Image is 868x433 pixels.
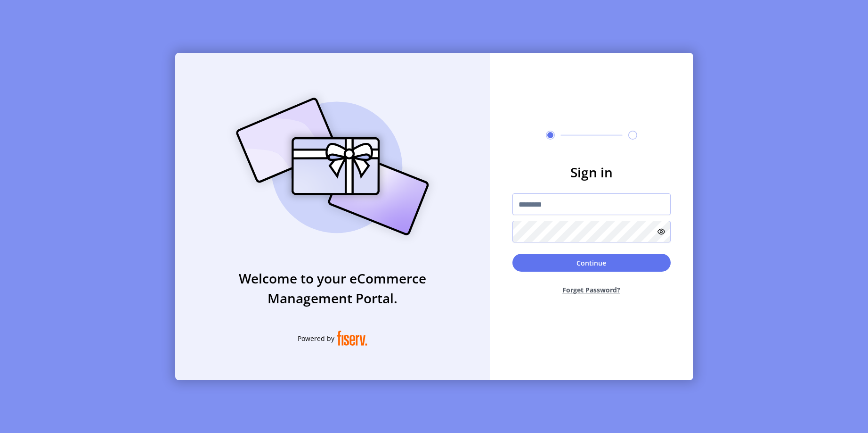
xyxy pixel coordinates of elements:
[222,87,443,246] img: card_Illustration.svg
[298,333,334,343] span: Powered by
[512,162,671,182] h3: Sign in
[512,277,671,302] button: Forget Password?
[512,254,671,272] button: Continue
[175,268,490,308] h3: Welcome to your eCommerce Management Portal.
